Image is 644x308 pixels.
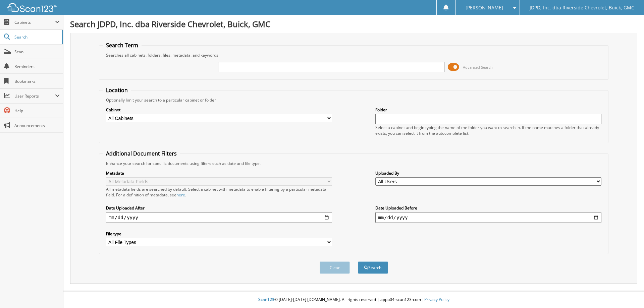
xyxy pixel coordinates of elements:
button: Clear [320,261,350,274]
legend: Search Term [103,42,142,49]
span: Reminders [14,64,60,69]
div: Enhance your search for specific documents using filters such as date and file type. [103,161,605,166]
span: Scan123 [258,297,274,302]
div: All metadata fields are searched by default. Select a cabinet with metadata to enable filtering b... [106,186,332,198]
span: [PERSON_NAME] [466,6,503,10]
label: Date Uploaded After [106,205,332,211]
span: Search [14,34,59,40]
span: Cabinets [14,19,55,25]
label: Uploaded By [375,170,601,176]
label: Metadata [106,170,332,176]
span: Announcements [14,123,60,128]
span: JDPD, Inc. dba Riverside Chevrolet, Buick, GMC [530,6,634,10]
h1: Search JDPD, Inc. dba Riverside Chevrolet, Buick, GMC [70,18,637,29]
input: end [375,212,601,223]
legend: Additional Document Filters [103,150,180,157]
span: Advanced Search [463,65,493,70]
div: Searches all cabinets, folders, files, metadata, and keywords [103,52,605,58]
a: here [176,192,185,198]
span: Scan [14,49,60,55]
div: Optionally limit your search to a particular cabinet or folder [103,97,605,103]
label: Cabinet [106,107,332,113]
a: Privacy Policy [424,297,449,302]
input: start [106,212,332,223]
div: Select a cabinet and begin typing the name of the folder you want to search in. If the name match... [375,125,601,136]
span: User Reports [14,93,55,99]
span: Bookmarks [14,78,60,84]
button: Search [358,261,388,274]
span: Help [14,108,60,114]
label: Date Uploaded Before [375,205,601,211]
label: File type [106,231,332,237]
label: Folder [375,107,601,113]
div: © [DATE]-[DATE] [DOMAIN_NAME]. All rights reserved | appb04-scan123-com | [63,292,644,308]
img: scan123-logo-white.svg [7,3,57,12]
legend: Location [103,86,131,94]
